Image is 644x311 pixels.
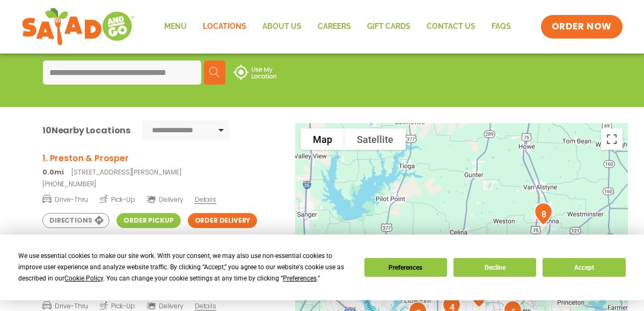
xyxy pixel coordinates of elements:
a: GIFT CARDS [359,14,419,39]
a: Order Delivery [188,213,258,228]
h3: 1. Preston & Prosper [42,151,273,165]
img: use-location.svg [233,65,276,80]
div: We use essential cookies to make our site work. With your consent, we may also use non-essential ... [18,251,351,284]
button: Accept [543,258,625,277]
span: Drive-Thru [42,300,88,311]
a: Menu [156,14,195,39]
img: new-SAG-logo-768×292 [21,5,135,48]
button: Decline [453,258,536,277]
span: Pick-Up [99,300,135,311]
a: Contact Us [419,14,484,39]
span: ORDER NOW [552,20,612,33]
strong: 0.0mi [42,168,63,177]
button: Show satellite imagery [345,128,406,150]
a: [PHONE_NUMBER] [42,179,273,189]
a: 1. Preston & Prosper 0.0mi[STREET_ADDRESS][PERSON_NAME] [42,151,273,177]
a: Drive-Thru Pick-Up Delivery Details [42,191,273,204]
span: Drive-Thru [42,194,88,204]
button: Preferences [364,258,447,277]
div: 8 [530,198,557,230]
button: Show street map [301,128,345,150]
nav: Menu [156,14,519,39]
a: Careers [310,14,359,39]
span: Details [195,195,216,204]
img: search.svg [209,67,220,78]
span: 10 [42,124,52,136]
span: Delivery [147,301,184,311]
a: Locations [195,14,254,39]
a: FAQs [484,14,519,39]
a: ORDER NOW [541,15,623,39]
a: About Us [254,14,310,39]
a: Directions [42,213,109,228]
span: Details [195,301,216,310]
p: [STREET_ADDRESS][PERSON_NAME] [42,168,273,177]
div: Nearby Locations [42,124,130,137]
button: Toggle fullscreen view [601,128,623,150]
span: Preferences [283,275,317,282]
span: Cookie Policy [64,275,103,282]
a: Drive-Thru Pick-Up Delivery Details [42,298,273,311]
a: Order Pickup [116,213,180,228]
span: Delivery [147,195,184,204]
span: Pick-Up [99,194,135,204]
